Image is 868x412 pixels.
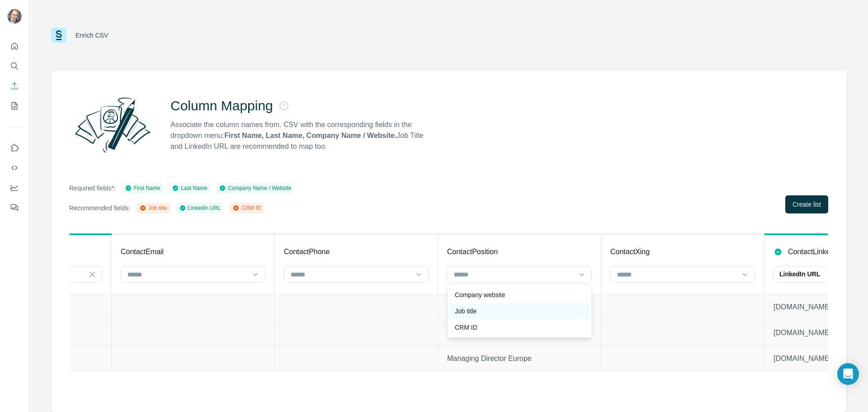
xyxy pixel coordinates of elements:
img: Surfe Logo [51,28,66,43]
button: Use Surfe on LinkedIn [7,140,22,156]
p: Recommended fields: [69,204,130,213]
button: My lists [7,98,22,114]
h2: Column Mapping [170,98,273,114]
p: Associate the column names from. CSV with the corresponding fields in the dropdown menu: Job Titl... [170,119,432,152]
img: Surfe Illustration - Column Mapping [69,92,156,157]
button: Dashboard [7,180,22,196]
p: ContactPosition [447,246,498,257]
p: CRM ID [455,323,477,332]
p: Required fields*: [69,184,116,193]
div: Job title [139,204,167,212]
p: Company website [455,290,505,299]
button: Search [7,58,22,74]
div: Open Intercom Messenger [837,363,859,385]
strong: First Name, Last Name, Company Name / Website. [224,132,396,139]
span: Create list [793,200,821,209]
p: ContactLinkedIn [788,246,840,257]
button: Feedback [7,199,22,216]
p: Managing Director Europe [447,353,592,364]
button: Enrich CSV [7,78,22,94]
button: Use Surfe API [7,160,22,176]
div: Company Name / Website [219,184,291,192]
img: Avatar [7,9,22,24]
div: LinkedIn URL [179,204,221,212]
p: ContactEmail [121,246,164,257]
p: Job title [455,307,476,316]
button: Quick start [7,38,22,54]
div: Last Name [172,184,207,192]
button: Create list [785,195,828,213]
div: CRM ID [232,204,261,212]
p: ContactPhone [284,246,330,257]
div: Enrich CSV [75,31,108,40]
p: LinkedIn URL [779,270,820,279]
p: ContactXing [610,246,650,257]
div: First Name [125,184,160,192]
